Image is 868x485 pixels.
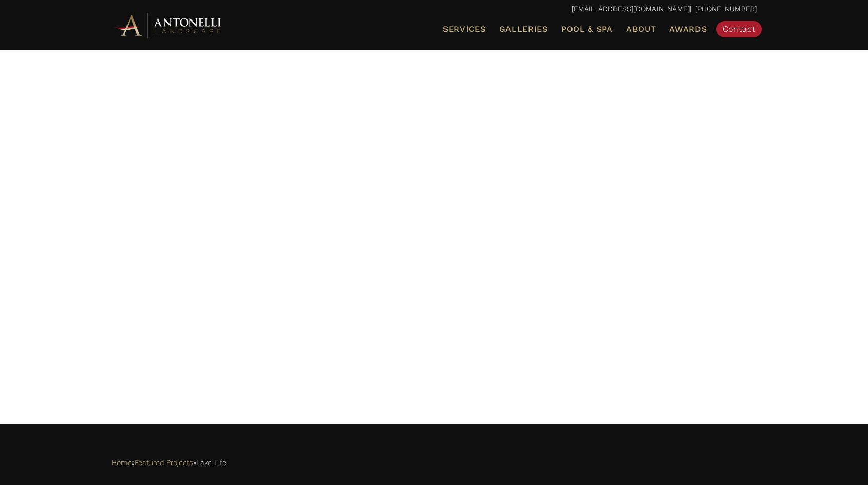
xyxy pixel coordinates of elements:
[622,23,661,36] a: About
[561,24,613,34] span: Pool & Spa
[196,456,226,470] span: Lake Life
[723,24,756,34] span: Contact
[439,23,490,36] a: Services
[443,25,486,33] span: Services
[499,24,548,34] span: Galleries
[112,456,226,470] span: » »
[665,23,711,36] a: Awards
[571,5,690,13] a: [EMAIL_ADDRESS][DOMAIN_NAME]
[112,456,132,470] a: Home
[112,11,224,39] img: Antonelli Horizontal Logo
[112,455,757,470] nav: Breadcrumbs
[495,23,552,36] a: Galleries
[112,3,757,16] p: | [PHONE_NUMBER]
[716,21,762,37] a: Contact
[626,25,657,33] span: About
[135,456,193,470] a: Featured Projects
[669,24,707,34] span: Awards
[557,23,617,36] a: Pool & Spa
